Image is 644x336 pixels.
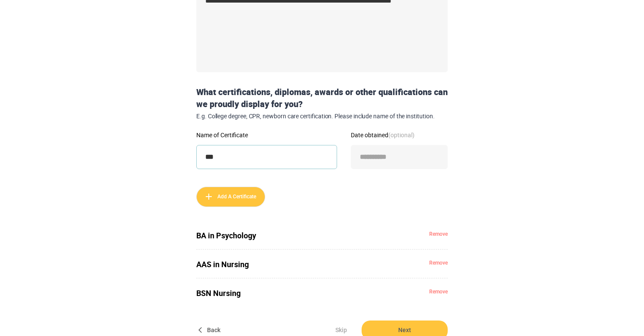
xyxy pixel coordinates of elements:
[193,86,451,120] div: What certifications, diplomas, awards or other qualifications can we proudly display for you?
[429,289,448,294] button: Remove
[197,187,265,207] span: Add A Certificate
[196,230,396,241] span: BA in Psychology
[429,260,448,265] button: Remove
[351,131,415,139] span: Date obtained
[196,187,265,207] button: Add A Certificate
[196,259,396,270] span: AAS in Nursing
[196,288,396,299] span: BSN Nursing
[196,132,337,138] label: Name of Certificate
[388,131,415,139] strong: (optional)
[429,231,448,237] button: Remove
[196,113,448,120] span: E.g. College degree, CPR, newborn care certification. Please include name of the institution.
